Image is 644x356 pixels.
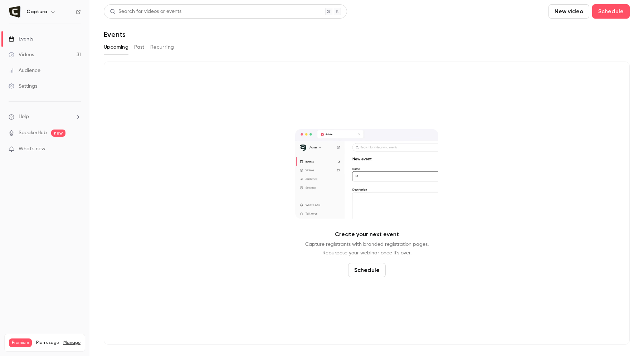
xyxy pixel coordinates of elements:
a: Manage [63,340,80,346]
span: Plan usage [36,340,59,346]
h1: Events [104,30,126,39]
span: Premium [9,338,32,347]
p: Capture registrants with branded registration pages. Repurpose your webinar once it's over. [305,240,429,257]
span: new [51,130,65,137]
div: Videos [9,51,34,58]
button: Upcoming [104,42,128,53]
span: What's new [19,145,45,153]
button: Recurring [150,42,174,53]
div: Search for videos or events [110,8,181,15]
li: help-dropdown-opener [9,113,81,121]
h6: Captura [26,8,47,15]
img: Captura [9,6,20,18]
button: Schedule [348,263,386,277]
p: Create your next event [335,230,399,239]
div: Settings [9,83,37,90]
a: SpeakerHub [19,129,47,137]
button: New video [548,4,589,19]
div: Events [9,35,33,43]
button: Schedule [592,4,630,19]
span: Help [19,113,29,121]
div: Audience [9,67,40,74]
button: Past [134,42,145,53]
iframe: Noticeable Trigger [72,146,81,152]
